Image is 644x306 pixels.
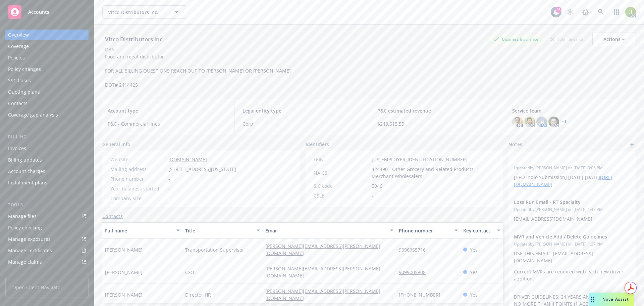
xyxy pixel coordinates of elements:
[610,5,623,19] a: Switch app
[105,53,291,88] span: Food and meat distributor FOR ALL BILLING QUESTIONS REACH OUT TO [PERSON_NAME] OR [PERSON_NAME] D...
[265,243,380,256] a: [PERSON_NAME][EMAIL_ADDRESS][PERSON_NAME][DOMAIN_NAME]
[168,195,170,202] span: -
[8,110,58,120] div: Coverage gap analysis
[8,98,28,109] div: Contacts
[8,143,26,154] div: Invoices
[105,246,143,253] span: [PERSON_NAME]
[8,177,47,188] div: Installment plans
[377,120,496,127] span: $243,615.55
[306,141,329,148] span: Identifiers
[8,222,42,233] div: Policy checking
[105,269,143,276] span: [PERSON_NAME]
[555,7,561,13] div: 23
[514,250,631,264] p: USE THIS EMAIL: [EMAIL_ADDRESS][DOMAIN_NAME]
[5,41,89,52] a: Coverage
[182,222,263,238] button: Title
[110,195,166,202] div: Company size
[461,222,503,238] button: Key contact
[8,87,40,97] div: Quoting plans
[524,117,535,127] img: photo
[185,291,211,298] span: Director HR
[512,117,523,127] img: photo
[263,222,396,238] button: Email
[399,247,431,253] a: 9096355716
[592,33,636,46] button: Actions
[399,269,431,275] a: 9099005808
[512,107,631,114] span: Service team
[562,120,567,124] a: +1
[5,110,89,120] a: Coverage gap analysis
[508,151,636,193] div: -Updatedby [PERSON_NAME] on [DATE] 3:06 PM[BPO Indio Submission] [DATE]-[DATE][URL][DOMAIN_NAME]
[5,52,89,63] a: Policies
[243,120,361,127] span: Corp
[8,245,52,256] div: Manage certificates
[399,227,450,234] div: Phone number
[563,5,577,19] a: Stop snowing
[102,222,182,238] button: Full name
[5,64,89,75] a: Policy changes
[265,288,380,301] a: [PERSON_NAME][EMAIL_ADDRESS][PERSON_NAME][DOMAIN_NAME]
[396,222,460,238] button: Phone number
[168,175,170,182] span: -
[490,35,542,43] div: Business Insurance
[8,268,40,279] div: Manage BORs
[594,5,608,19] a: Search
[105,227,172,234] div: Full name
[8,52,25,63] div: Policies
[579,5,592,19] a: Report a Bug
[514,207,631,213] span: Updated by [PERSON_NAME] on [DATE] 1:48 PM
[5,30,89,40] a: Overview
[105,291,143,298] span: [PERSON_NAME]
[5,177,89,188] a: Installment plans
[168,185,170,192] span: -
[108,120,226,127] span: P&C - Commercial lines
[514,241,631,247] span: Updated by [PERSON_NAME] on [DATE] 1:37 PM
[8,234,51,245] div: Manage exposures
[5,234,89,245] a: Manage exposures
[514,268,631,282] p: Current MVRs are required with each new driver addition.
[5,3,89,21] a: Accounts
[470,269,478,276] span: Yes
[508,193,636,228] div: Loss Run Email - RT SpecialtyUpdatedby [PERSON_NAME] on [DATE] 1:48 PM[EMAIL_ADDRESS][DOMAIN_NAME]
[514,199,613,206] span: Loss Run Email - RT Specialty
[102,35,167,44] div: Vitco Distributors Inc.
[547,35,587,43] div: Total Rewards
[8,41,29,52] div: Coverage
[372,182,382,189] span: 5046
[314,156,369,163] div: FEIN
[5,143,89,154] a: Invoices
[5,268,89,279] a: Manage BORs
[5,202,89,208] div: Tools
[314,192,369,199] div: CSLB
[265,265,380,279] a: [PERSON_NAME][EMAIL_ADDRESS][PERSON_NAME][DOMAIN_NAME]
[5,75,89,86] a: SSC Cases
[5,155,89,165] a: Billing updates
[8,257,42,267] div: Manage claims
[377,107,496,114] span: P&C estimated revenue
[5,277,89,298] span: Open Client Navigator
[5,98,89,109] a: Contacts
[602,296,629,302] span: Nova Assist
[5,166,89,177] a: Account charges
[5,87,89,97] a: Quoting plans
[243,107,361,114] span: Legal entity type
[514,233,613,240] span: MVR and Vehicle Add / Delete Guidelines
[102,5,186,19] button: Vitco Distributors Inc.
[514,216,592,222] span: [EMAIL_ADDRESS][DOMAIN_NAME]
[399,292,446,298] a: [PHONE_NUMBER]
[8,75,31,86] div: SSC Cases
[603,33,625,46] div: Actions
[110,156,166,163] div: Website
[514,174,631,188] p: [BPO Indio Submission] [DATE]-[DATE]
[508,141,522,149] span: Notes
[548,117,559,127] img: photo
[8,155,42,165] div: Billing updates
[8,30,29,40] div: Overview
[470,246,478,253] span: Yes
[314,182,369,189] div: SIC code
[185,246,244,253] span: Transportation Supervisor
[110,175,166,182] div: Phone number
[110,166,166,173] div: Mailing address
[625,7,636,17] img: photo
